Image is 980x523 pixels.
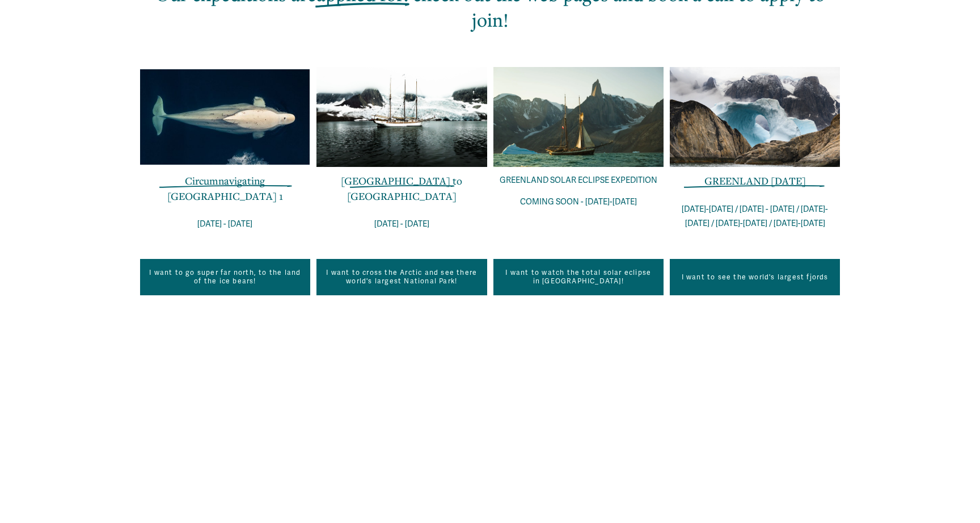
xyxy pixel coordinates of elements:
[493,173,664,188] p: GREENLAND SOLAR ECLIPSE EXPEDITION
[493,259,664,295] a: I want to watch the total solar eclipse in [GEOGRAPHIC_DATA]!
[316,217,487,232] p: [DATE] - [DATE]
[140,259,310,295] a: I want to go super far north, to the land of the ice bears!
[341,174,462,202] a: [GEOGRAPHIC_DATA] to [GEOGRAPHIC_DATA]
[493,195,664,210] p: COMING SOON - [DATE]-[DATE]
[316,259,487,295] a: I want to cross the Arctic and see there world's largest National Park!
[140,217,310,232] p: [DATE] - [DATE]
[704,174,806,187] span: GREENLAND [DATE]
[167,174,283,202] a: Circumnavigating [GEOGRAPHIC_DATA] 1
[670,259,840,295] a: I want to see the world's largest fjords
[670,202,840,232] p: [DATE]-[DATE] / [DATE] - [DATE] / [DATE]-[DATE] / [DATE]-[DATE] / [DATE]-[DATE]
